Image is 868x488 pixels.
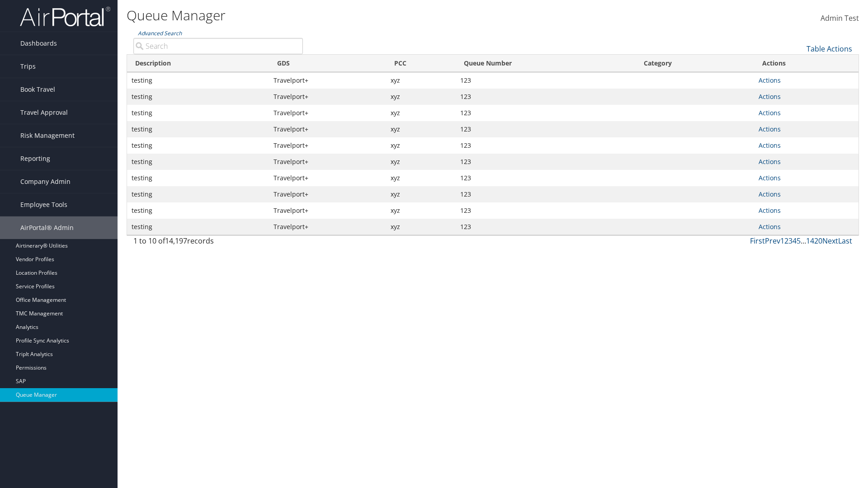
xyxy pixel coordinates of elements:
td: Travelport+ [269,105,386,121]
a: 1 [780,236,784,246]
a: 3 [788,236,793,246]
td: xyz [386,154,456,170]
a: Actions [759,92,781,101]
td: 123 [456,202,636,219]
td: xyz [386,137,456,154]
td: 123 [456,89,636,105]
td: 123 [456,186,636,202]
td: Travelport+ [269,170,386,186]
td: Travelport+ [269,72,386,89]
a: Actions [759,108,781,117]
td: 123 [456,154,636,170]
th: GDS: activate to sort column ascending [269,55,386,72]
a: Actions [759,206,781,215]
td: Travelport+ [269,219,386,235]
span: 14,197 [165,236,187,246]
td: Travelport+ [269,89,386,105]
img: airportal-logo.png [20,6,110,27]
span: Reporting [20,147,50,170]
td: testing [127,186,269,202]
a: Advanced Search [138,29,182,37]
td: testing [127,202,269,219]
td: Travelport+ [269,186,386,202]
a: Last [838,236,852,246]
td: Travelport+ [269,137,386,154]
td: Travelport+ [269,202,386,219]
td: 123 [456,170,636,186]
a: 1420 [806,236,822,246]
th: Queue Number: activate to sort column ascending [456,55,636,72]
td: xyz [386,121,456,137]
td: 123 [456,105,636,121]
td: xyz [386,72,456,89]
td: 123 [456,137,636,154]
td: xyz [386,89,456,105]
a: 4 [793,236,797,246]
a: Prev [765,236,780,246]
td: testing [127,105,269,121]
td: testing [127,72,269,89]
td: xyz [386,170,456,186]
td: 123 [456,219,636,235]
th: Actions [754,55,859,72]
span: Employee Tools [20,193,67,216]
span: … [801,236,806,246]
span: Dashboards [20,32,57,55]
a: Actions [759,76,781,84]
td: xyz [386,219,456,235]
a: Table Actions [807,44,852,54]
span: Travel Approval [20,101,68,124]
td: xyz [386,105,456,121]
span: Book Travel [20,78,55,101]
span: Risk Management [20,124,75,147]
a: Actions [759,157,781,166]
th: Description: activate to sort column ascending [127,55,269,72]
td: 123 [456,121,636,137]
td: 123 [456,72,636,89]
td: xyz [386,186,456,202]
th: PCC: activate to sort column ascending [386,55,456,72]
td: testing [127,89,269,105]
a: 2 [784,236,788,246]
h1: Queue Manager [127,6,615,25]
span: Company Admin [20,170,71,193]
a: Actions [759,141,781,150]
a: First [750,236,765,246]
td: testing [127,121,269,137]
td: testing [127,137,269,154]
a: Admin Test [821,5,859,33]
a: Next [822,236,838,246]
a: Actions [759,190,781,198]
td: testing [127,154,269,170]
td: xyz [386,202,456,219]
span: AirPortal® Admin [20,216,74,239]
td: testing [127,219,269,235]
a: Actions [759,222,781,231]
th: Category: activate to sort column ascending [636,55,754,72]
a: Actions [759,125,781,133]
td: Travelport+ [269,121,386,137]
span: Trips [20,55,36,78]
span: Admin Test [821,13,859,23]
a: 5 [797,236,801,246]
a: Actions [759,174,781,182]
input: Advanced Search [133,38,303,54]
td: Travelport+ [269,154,386,170]
td: testing [127,170,269,186]
div: 1 to 10 of records [133,235,303,251]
